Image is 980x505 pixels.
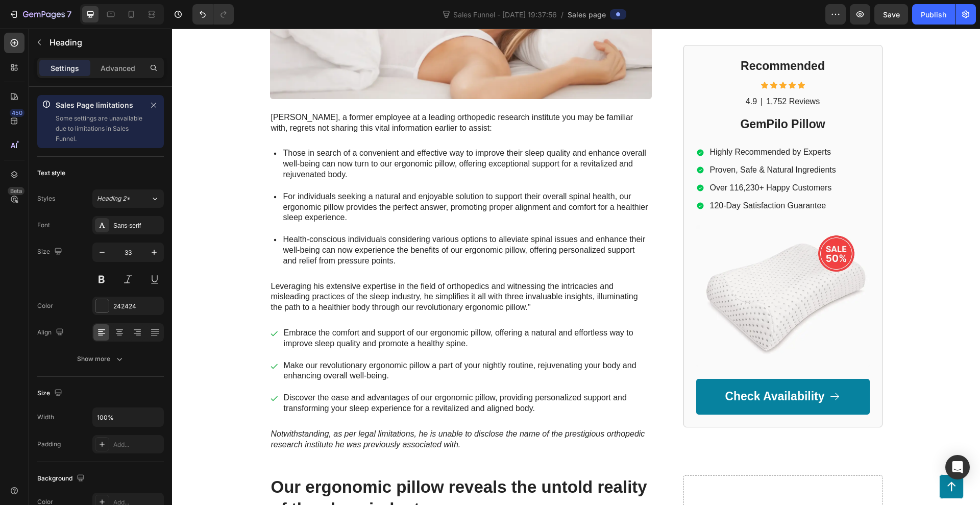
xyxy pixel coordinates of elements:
[524,350,698,386] a: Check Availability
[67,8,71,20] p: 7
[589,68,591,79] p: |
[568,9,606,20] span: Sales page
[50,36,160,49] p: Heading
[92,189,164,208] button: Heading 2*
[37,387,64,400] div: Size
[101,63,135,74] p: Advanced
[172,29,980,505] iframe: Design area
[912,4,955,25] button: Publish
[56,99,143,111] p: Sales Page limitations
[561,9,563,20] span: /
[874,4,908,25] button: Save
[538,119,664,130] p: Highly Recommended by Experts
[574,68,585,79] p: 4.9
[37,472,87,486] div: Background
[37,301,53,310] div: Color
[524,197,698,338] img: gempages_586192878519190301-5bb4c70f-1ed4-4995-a98f-b50e3d12a6c7.webp
[37,326,66,340] div: Align
[56,113,143,144] p: Some settings are unavailable due to limitations in Sales Funnel.
[538,172,664,183] p: 120-Day Satisfaction Guarantee
[538,154,664,165] p: Over 116,230+ Happy Customers
[553,360,652,376] p: Check Availability
[37,194,55,203] div: Styles
[10,109,24,117] div: 450
[594,68,648,79] p: 1,752 Reviews
[93,408,163,426] input: Auto
[451,9,559,20] span: Sales Funnel - [DATE] 19:37:56
[8,187,24,195] div: Beta
[97,194,130,203] span: Heading 2*
[945,455,970,479] div: Open Intercom Messenger
[4,4,76,25] button: 7
[37,350,164,368] button: Show more
[524,88,698,105] h2: GemPilo Pillow
[192,4,234,25] div: Undo/Redo
[51,63,79,74] p: Settings
[77,354,125,364] div: Show more
[921,9,946,20] div: Publish
[113,221,161,230] div: Sans-serif
[37,245,64,259] div: Size
[538,136,664,147] p: Proven, Safe & Natural Ingredients
[113,302,161,311] div: 242424
[37,169,65,178] div: Text style
[37,413,54,422] div: Width
[883,10,900,19] span: Save
[113,440,161,449] div: Add...
[37,440,61,449] div: Padding
[524,29,698,46] h2: Recommended
[37,221,50,230] div: Font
